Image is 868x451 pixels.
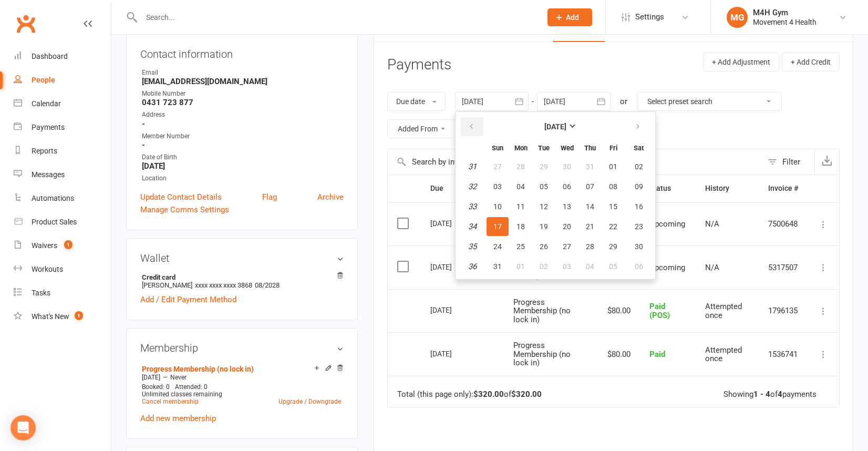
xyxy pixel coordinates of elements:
em: 31 [468,162,477,171]
th: Status [640,175,696,202]
th: Due [421,175,504,202]
small: Saturday [634,144,644,152]
button: 30 [625,237,652,256]
div: Messages [32,170,65,179]
span: 10 [493,202,502,211]
a: Update Contact Details [140,191,222,203]
strong: 4 [778,389,782,399]
div: Payments [32,123,65,131]
div: Email [142,68,344,78]
span: 24 [493,242,502,251]
span: 02 [635,162,643,171]
button: 03 [487,177,509,196]
span: 02 [540,262,548,271]
button: 27 [556,237,578,256]
button: 14 [579,197,601,216]
td: $80.00 [595,289,640,333]
div: People [32,76,55,84]
span: 27 [563,242,571,251]
button: 17 [487,217,509,236]
strong: [EMAIL_ADDRESS][DOMAIN_NAME] [142,77,344,86]
button: 01 [510,257,532,276]
span: 27 [493,162,502,171]
span: 21 [586,222,594,231]
a: Messages [14,163,111,187]
span: 04 [516,182,525,191]
button: 02 [533,257,555,276]
th: History [696,175,759,202]
small: Friday [609,144,617,152]
span: 15 [609,202,617,211]
span: 08 [609,182,617,191]
span: 22 [609,222,617,231]
div: Waivers [32,241,57,250]
button: 28 [510,157,532,176]
span: xxxx xxxx xxxx 3868 [195,281,252,289]
button: 10 [487,197,509,216]
button: 12 [533,197,555,216]
button: Filter [762,149,814,175]
button: 07 [579,177,601,196]
div: Address [142,110,344,120]
span: 12 [540,202,548,211]
a: What's New1 [14,305,111,329]
button: 16 [625,197,652,216]
button: 01 [602,157,624,176]
span: [DATE] [142,374,160,381]
a: Workouts [14,258,111,281]
span: 05 [540,182,548,191]
span: 26 [540,242,548,251]
div: MG [727,7,748,28]
strong: 1 - 4 [753,389,770,399]
strong: Credit card [142,273,338,281]
span: Never [170,374,187,381]
span: 19 [540,222,548,231]
button: 20 [556,217,578,236]
button: 15 [602,197,624,216]
strong: 0431 723 877 [142,98,344,107]
span: Attempted once [705,302,742,320]
button: 06 [556,177,578,196]
em: 33 [468,202,477,211]
span: 01 [609,162,617,171]
button: 11 [510,197,532,216]
button: 13 [556,197,578,216]
span: 06 [563,182,571,191]
button: 03 [556,257,578,276]
div: [DATE] [430,302,479,318]
button: Due date [387,92,446,111]
span: N/A [705,263,719,272]
a: Automations [14,187,111,210]
div: [DATE] [430,215,479,231]
span: Settings [635,5,664,29]
td: 7500648 [759,202,808,246]
span: 07 [586,182,594,191]
span: Attempted once [705,345,742,364]
span: 25 [516,242,525,251]
button: 29 [533,157,555,176]
span: 1 [75,311,83,320]
div: Movement 4 Health [753,17,817,27]
div: [DATE] [430,259,479,275]
div: Automations [32,194,74,202]
strong: - [142,140,344,150]
span: 29 [609,242,617,251]
span: 30 [635,242,643,251]
div: Location [142,173,344,183]
button: + Add Adjustment [703,53,779,71]
div: What's New [32,312,69,321]
a: Clubworx [13,11,39,37]
div: Open Intercom Messenger [11,415,36,440]
strong: - [142,119,344,129]
em: 32 [468,182,477,191]
button: 22 [602,217,624,236]
span: Booked: 0 [142,383,170,391]
button: 02 [625,157,652,176]
div: — [139,373,344,382]
span: N/A [705,219,719,229]
div: Dashboard [32,52,68,60]
input: Search by invoice number [388,149,762,175]
div: Tasks [32,289,50,297]
button: 25 [510,237,532,256]
span: 29 [540,162,548,171]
